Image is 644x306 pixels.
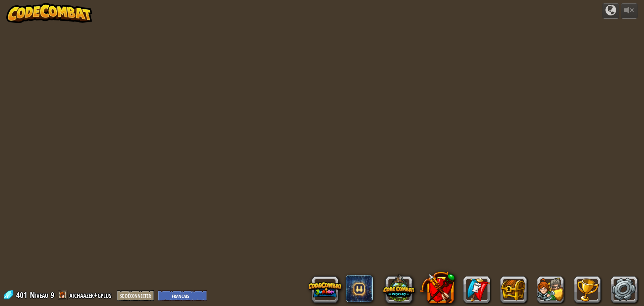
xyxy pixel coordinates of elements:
span: Niveau [30,290,48,301]
span: 9 [51,290,54,300]
button: Ajuster le volume [621,3,638,19]
span: 401 [16,290,29,300]
a: aichaazek+gplus [69,290,113,300]
img: CodeCombat - Learn how to code by playing a game [6,3,92,23]
button: Campagnes [602,3,619,19]
button: Se Déconnecter [117,290,154,301]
